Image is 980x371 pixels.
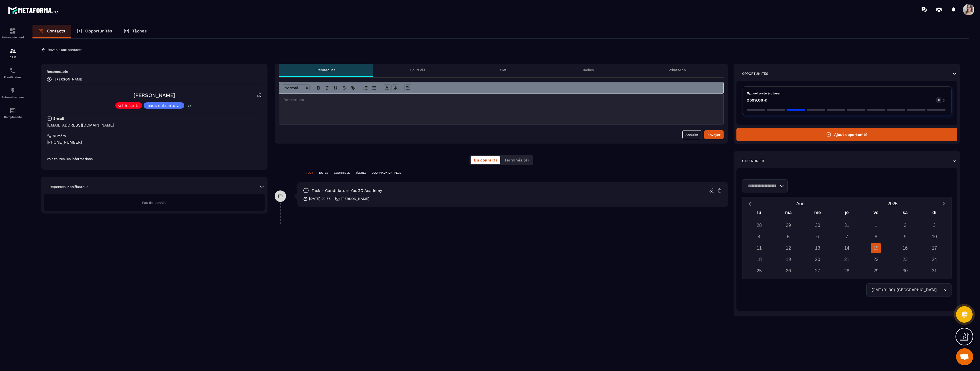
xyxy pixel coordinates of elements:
p: [EMAIL_ADDRESS][DOMAIN_NAME] [47,123,262,128]
p: Opportunités [85,28,112,34]
button: Envoyer [704,130,724,139]
p: Comptabilité [1,115,24,119]
div: 30 [900,266,910,276]
p: WhatsApp [669,68,686,72]
div: ma [774,209,803,219]
a: Ouvrir le chat [956,348,973,365]
a: [PERSON_NAME] [134,92,175,98]
p: NOTES [319,171,328,175]
div: 20 [812,254,822,264]
p: Contacts [47,28,65,34]
p: Automatisations [1,96,24,99]
div: 13 [812,243,822,253]
p: vsl inscrits [118,103,139,107]
div: 28 [842,266,852,276]
p: Tâches [582,68,594,72]
p: CRM [1,56,24,59]
div: 27 [812,266,822,276]
p: Planificateur [1,76,24,79]
div: 9 [900,232,910,242]
div: 30 [812,220,822,230]
div: 12 [783,243,793,253]
div: Search for option [866,283,952,297]
img: formation [9,47,16,54]
div: 15 [871,243,881,253]
input: Search for option [938,287,942,293]
img: scheduler [9,67,16,74]
p: JOURNAUX D'APPELS [372,171,401,175]
div: me [803,209,832,219]
div: 21 [842,254,852,264]
div: Calendar wrapper [745,209,949,276]
p: [PERSON_NAME] [341,196,369,201]
p: Opportunités [742,71,768,76]
p: leads entrants vsl [146,103,181,107]
p: COURRIELS [334,171,350,175]
div: 26 [783,266,793,276]
div: Calendar days [745,220,949,276]
div: 6 [812,232,822,242]
div: 18 [754,254,764,264]
a: automationsautomationsAutomatisations [1,83,24,103]
p: Réponses Planificateur [50,185,88,189]
p: Numéro [53,134,66,138]
img: logo [8,5,59,15]
div: 11 [754,243,764,253]
button: Previous month [745,200,755,208]
div: Envoyer [707,132,720,138]
div: 4 [754,232,764,242]
p: [PERSON_NAME] [55,77,83,81]
p: 2 599,00 € [747,98,767,102]
div: lu [745,209,774,219]
div: 19 [783,254,793,264]
p: Tableau de bord [1,36,24,39]
input: Search for option [746,183,778,189]
div: 10 [929,232,939,242]
button: Annuler [682,130,701,139]
span: Pas de donnée [142,201,167,205]
div: 2 [900,220,910,230]
button: Next month [938,200,949,208]
button: Open years overlay [847,199,938,209]
div: 1 [871,220,881,230]
p: Responsable [47,69,262,74]
div: 5 [783,232,793,242]
a: formationformationTableau de bord [1,23,24,43]
div: 31 [842,220,852,230]
span: (GMT+01:00) [GEOGRAPHIC_DATA] [870,287,938,293]
p: Opportunité à closer [747,91,947,96]
div: di [920,209,949,219]
div: 14 [842,243,852,253]
div: 28 [754,220,764,230]
p: Revenir aux contacts [48,48,82,52]
span: En cours (1) [474,158,497,162]
div: 22 [871,254,881,264]
button: Ajout opportunité [736,128,957,141]
div: 24 [929,254,939,264]
button: Open months overlay [755,199,847,209]
a: Tâches [118,25,152,38]
p: Voir toutes les informations [47,157,262,161]
div: 17 [929,243,939,253]
p: TOUT [306,171,313,175]
a: Opportunités [71,25,118,38]
div: 8 [871,232,881,242]
img: accountant [9,107,16,114]
a: accountantaccountantComptabilité [1,103,24,123]
a: formationformationCRM [1,43,24,63]
div: 23 [900,254,910,264]
div: 16 [900,243,910,253]
p: +3 [186,103,193,109]
div: 29 [871,266,881,276]
button: Terminés (4) [501,156,532,164]
div: 7 [842,232,852,242]
div: je [832,209,861,219]
div: 25 [754,266,764,276]
p: SMS [500,68,507,72]
a: Contacts [32,25,71,38]
button: En cours (1) [471,156,500,164]
div: ve [861,209,891,219]
div: Search for option [742,179,788,192]
p: E-mail [53,116,64,121]
p: [DATE] 20:56 [309,196,330,201]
